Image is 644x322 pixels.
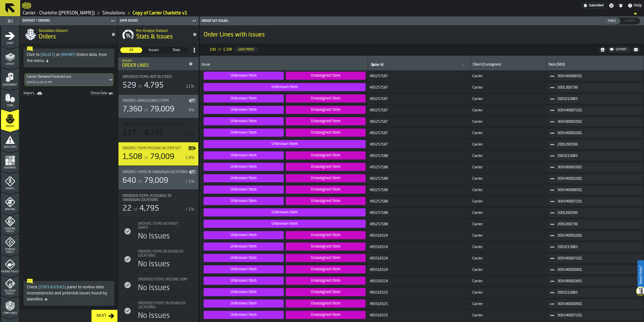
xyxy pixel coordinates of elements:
[472,143,544,147] span: Carrier
[557,234,638,238] span: 30XV40001001
[138,222,194,230] div: Title
[557,256,638,260] span: 30XV40007101
[150,106,174,113] span: 79,009
[370,234,468,238] span: 495516524
[286,277,366,285] span: Dataset Issue Reason
[557,279,638,283] span: 30XV80002805
[370,222,468,226] span: 495257188
[1,146,19,149] span: Data Stats
[204,208,366,216] span: Dataset Issue Reason
[39,28,107,33] h2: Sub Title
[123,152,142,162] div: 1,508
[370,302,468,306] span: 495516525
[557,291,638,295] span: 2003215883
[118,95,198,118] div: stat-Orders: Unassigned Items
[166,48,187,53] span: Stats
[370,165,468,169] span: 495257188
[204,31,265,39] span: Order Lines with issues
[472,268,544,272] span: Carrier
[138,222,188,230] div: Title
[286,94,366,103] span: Dataset Issue Reason
[123,146,188,150] div: Title
[144,156,148,160] span: of
[60,53,76,57] span: Import
[118,190,198,217] div: stat-Ordered items: Assigned to unknown locations
[557,120,638,124] span: 30XV80002002
[286,163,366,171] span: Dataset Issue Reason
[120,47,142,53] div: thumb
[1,171,19,192] li: menu Agents
[557,222,638,226] span: 2001300738
[138,222,188,230] span: Orders: Items without UOM's
[1,104,19,107] span: Items
[165,47,188,53] label: button-switch-multi-Stats
[201,19,422,23] div: Order Set issues
[122,59,187,63] div: Issues:
[370,313,468,317] span: 495516525
[472,165,544,169] span: Carrier
[1,47,19,67] li: menu Layout
[118,16,199,25] header: Data Issues
[188,107,194,113] div: 9%
[138,250,194,258] div: Title
[118,273,198,297] div: stat-Ordered Items: Missing UOM
[286,151,366,159] span: Dataset Issue Reason
[370,256,468,260] span: 495516524
[472,256,544,260] span: Carrier
[1,167,19,169] span: Heatmaps
[138,311,170,320] div: No Issues
[204,117,284,125] span: Dataset Issue Reason
[204,151,284,159] span: Dataset Issue Reason
[73,91,107,96] span: Show Data
[472,245,544,249] span: Carrier
[370,199,468,204] span: 495257188
[1,248,19,254] span: Storage Policy
[286,311,366,319] span: Dataset Issue Reason
[118,71,198,94] div: stat-Ordered Items: Not in Stock
[472,108,544,112] span: Carrier
[557,188,638,192] span: 30XV40008501
[138,301,188,309] div: Title
[370,108,468,112] span: 495257187
[1,109,19,129] li: menu Orders
[123,146,194,150] div: Title
[370,62,468,68] input: label
[123,129,136,138] div: 127
[138,301,188,309] span: Ordered items: In disabled locations
[20,16,117,25] header: Dataset > Orders
[20,25,117,44] div: title-Orders
[1,187,19,190] span: Agents
[370,120,468,124] span: 495257187
[71,90,116,97] a: toggle-dataset-table-Show Data
[557,302,638,306] span: 30XV40000901
[603,17,621,25] label: button-switch-multi-Table
[286,231,366,239] span: Dataset Issue Reason
[286,243,366,251] span: Dataset Issue Reason
[557,177,638,181] span: 30XV40001001
[1,213,19,233] li: menu Stacking Policy
[370,177,468,181] span: 495257188
[204,174,284,182] span: Dataset Issue Reason
[40,53,56,57] span: Select
[557,74,638,78] span: 30XV40008501
[286,106,366,114] span: Dataset Issue Reason
[204,220,366,228] span: Dataset Issue Reason
[25,73,113,86] div: DropdownMenuValue-2ee68b33-ab39-40a9-880e-2413122eca49[DATE] 4:28:33 PM
[286,72,366,80] span: Dataset Issue Reason
[118,246,198,273] div: stat-Orders: Items in Disabled locations
[22,10,642,16] nav: Breadcrumb
[204,254,284,262] span: Dataset Issue Reason
[286,265,366,273] span: Dataset Issue Reason
[626,3,644,9] label: button-toggle-Help
[604,18,620,24] div: thumb
[191,18,198,24] label: button-toggle-Close me
[204,197,284,205] span: Dataset Issue Reason
[1,270,19,273] span: Picking Policy
[138,132,142,136] span: of
[185,131,194,137] div: 2.6%
[1,42,19,45] span: Start
[472,211,544,215] span: Carrier
[185,155,194,161] div: 1.9%
[223,48,232,52] span: 1,508
[557,143,638,147] span: 2001260599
